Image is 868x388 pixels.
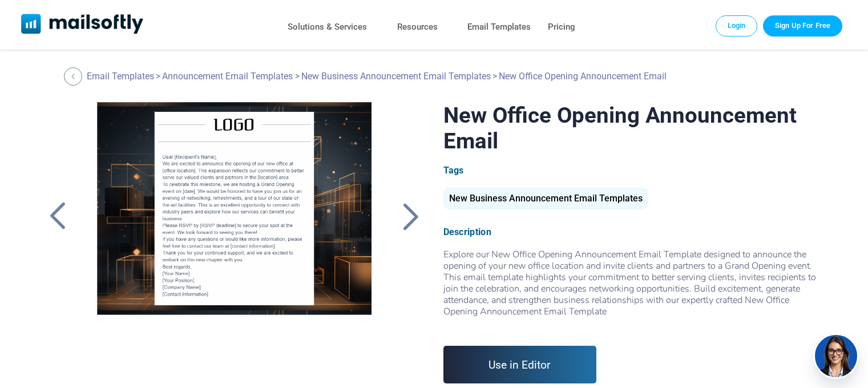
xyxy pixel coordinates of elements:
a: New Office Opening Announcement Email [82,102,387,387]
a: Email Templates [467,19,531,35]
a: New Business Announcement Email Templates [301,71,491,82]
a: Trial [763,15,842,36]
h1: New Office Opening Announcement Email [443,102,825,153]
a: Email Templates [87,71,154,82]
a: Back [43,201,72,231]
a: Mailsoftly [21,14,144,36]
a: Resources [397,19,438,35]
a: Solutions & Services [288,19,367,35]
a: New Business Announcement Email Templates [443,197,648,203]
span: Explore our New Office Opening Announcement Email Template designed to announce the opening of yo... [443,248,825,329]
a: Back [64,67,85,86]
a: Back [396,201,425,231]
a: Pricing [548,19,575,35]
a: Announcement Email Templates [162,71,293,82]
div: Tags [443,165,825,176]
div: New Business Announcement Email Templates [443,187,648,209]
div: Description [443,227,825,237]
a: Use in Editor [443,346,597,383]
a: Login [716,15,758,36]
